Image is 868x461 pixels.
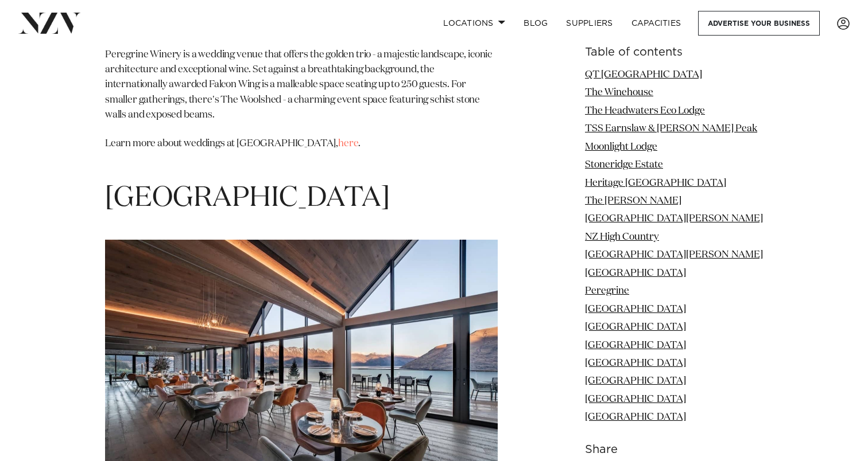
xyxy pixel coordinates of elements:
[105,139,361,149] span: Learn more about weddings at [GEOGRAPHIC_DATA], .
[585,394,686,404] a: [GEOGRAPHIC_DATA]
[585,322,686,332] a: [GEOGRAPHIC_DATA]
[585,106,705,116] a: The Headwaters Eco Lodge
[514,11,557,36] a: BLOG
[585,70,702,80] a: QT [GEOGRAPHIC_DATA]
[105,48,498,123] p: Peregrine Winery is a wedding venue that offers the golden trio - a majestic landscape, iconic ar...
[585,341,686,350] a: [GEOGRAPHIC_DATA]
[585,88,653,97] a: The Winehouse
[18,13,81,33] img: nzv-logo.png
[585,376,686,386] a: [GEOGRAPHIC_DATA]
[585,286,629,296] a: Peregrine
[585,250,763,260] a: [GEOGRAPHIC_DATA][PERSON_NAME]
[585,304,686,314] a: [GEOGRAPHIC_DATA]
[585,196,681,206] a: The [PERSON_NAME]
[585,358,686,368] a: [GEOGRAPHIC_DATA]
[622,11,691,36] a: Capacities
[557,11,622,36] a: SUPPLIERS
[698,11,820,36] a: Advertise your business
[585,46,763,58] h6: Table of contents
[585,160,663,170] a: Stoneridge Estate
[585,444,763,456] h6: Share
[434,11,514,36] a: Locations
[585,232,659,242] a: NZ High Country
[585,124,757,134] a: TSS Earnslaw & [PERSON_NAME] Peak
[585,178,726,188] a: Heritage [GEOGRAPHIC_DATA]
[585,412,686,422] a: [GEOGRAPHIC_DATA]
[585,214,763,224] a: [GEOGRAPHIC_DATA][PERSON_NAME]
[338,139,358,149] a: here
[585,268,686,278] a: [GEOGRAPHIC_DATA]
[105,185,390,212] span: [GEOGRAPHIC_DATA]
[585,142,657,152] a: Moonlight Lodge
